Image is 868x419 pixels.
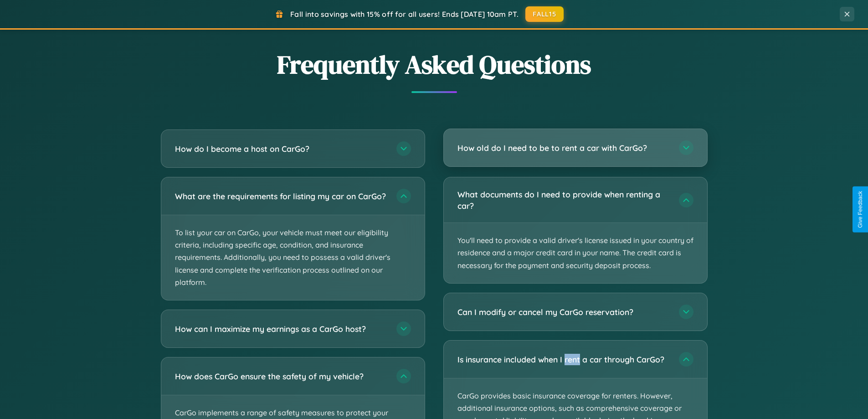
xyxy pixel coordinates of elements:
h3: How do I become a host on CarGo? [175,143,387,155]
h3: Is insurance included when I rent a car through CarGo? [457,354,670,365]
h3: How old do I need to be to rent a car with CarGo? [457,142,670,154]
button: FALL15 [525,6,564,22]
h2: Frequently Asked Questions [161,47,708,82]
p: To list your car on CarGo, your vehicle must meet our eligibility criteria, including specific ag... [161,215,425,300]
h3: What documents do I need to provide when renting a car? [457,189,670,211]
h3: What are the requirements for listing my car on CarGo? [175,191,387,202]
div: Give Feedback [857,191,863,228]
h3: Can I modify or cancel my CarGo reservation? [457,306,670,318]
span: Fall into savings with 15% off for all users! Ends [DATE] 10am PT. [290,10,519,19]
h3: How does CarGo ensure the safety of my vehicle? [175,371,387,382]
p: You'll need to provide a valid driver's license issued in your country of residence and a major c... [444,223,707,283]
h3: How can I maximize my earnings as a CarGo host? [175,323,387,335]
